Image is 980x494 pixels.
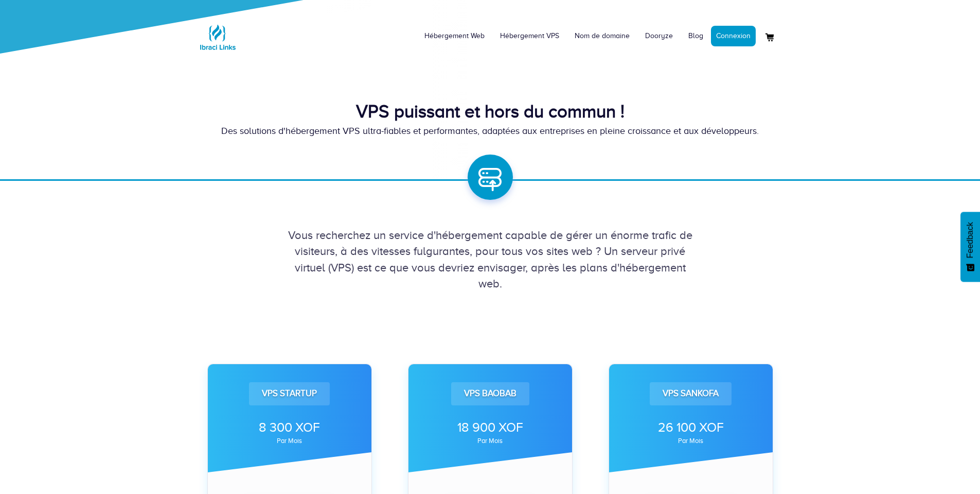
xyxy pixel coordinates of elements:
div: Vous recherchez un service d'hébergement capable de gérer un énorme trafic de visiteurs, à des vi... [197,227,783,292]
div: par mois [422,438,558,444]
div: VPS puissant et hors du commun ! [197,99,783,125]
div: VPS Sankofa [650,382,732,405]
div: par mois [623,438,759,444]
div: VPS Startup [249,382,330,405]
span: Feedback [966,222,975,258]
a: Logo Ibraci Links [197,8,238,58]
div: 8 300 XOF [222,418,358,437]
a: Hébergement Web [417,21,492,52]
div: VPS Baobab [451,382,529,405]
a: Hébergement VPS [492,21,567,52]
button: Feedback - Afficher l’enquête [960,212,980,282]
a: Nom de domaine [567,21,637,52]
a: Blog [681,21,711,52]
a: Connexion [711,26,756,46]
img: Logo Ibraci Links [197,16,238,58]
div: Des solutions d'hébergement VPS ultra-fiables et performantes, adaptées aux entreprises en pleine... [197,125,783,138]
div: par mois [222,438,358,444]
a: Dooryze [637,21,681,52]
div: 26 100 XOF [623,418,759,437]
div: 18 900 XOF [422,418,558,437]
